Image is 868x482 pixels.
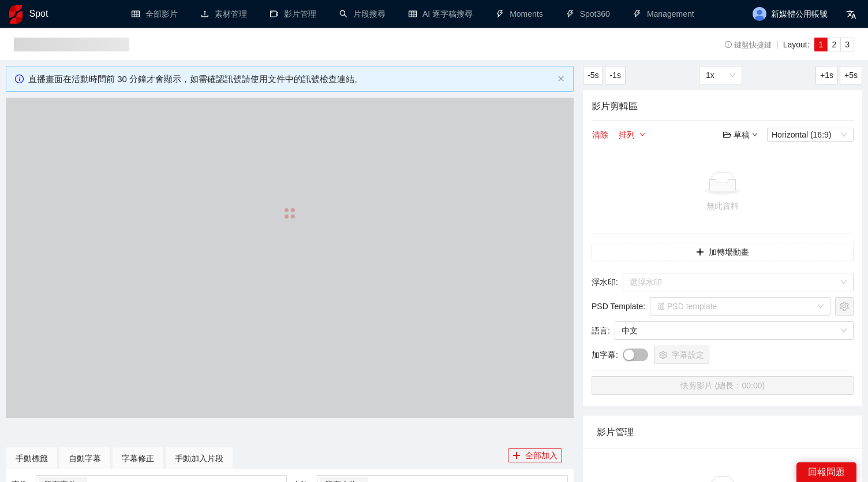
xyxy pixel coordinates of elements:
[639,132,645,139] span: down
[583,66,603,84] button: -5s
[696,248,704,257] span: plus
[592,324,610,337] span: 語言 :
[9,5,23,24] img: logo
[723,131,731,139] span: folder-open
[654,346,709,364] button: setting字幕設定
[592,128,609,142] button: 清除
[596,199,849,212] div: 無此資料
[588,69,598,81] span: -5s
[725,41,732,49] span: info-circle
[725,41,772,49] span: 鍵盤快捷鍵
[566,9,610,18] a: thunderboltSpot360
[706,66,735,84] span: 1x
[592,376,854,395] button: 快剪影片 (總長：00:00)
[783,40,810,49] span: Layout:
[496,9,543,18] a: thunderboltMoments
[592,300,645,313] span: PSD Template :
[592,348,618,361] span: 加字幕 :
[832,40,836,49] span: 2
[633,9,694,18] a: thunderboltManagement
[558,75,564,83] button: close
[753,7,766,21] img: avatar
[815,66,838,84] button: +1s
[592,99,854,113] h4: 影片剪輯區
[840,66,862,84] button: +5s
[512,451,521,461] span: plus
[845,40,850,49] span: 3
[16,452,48,465] div: 手動標籤
[609,69,620,81] span: -1s
[776,40,779,49] span: |
[122,452,154,465] div: 字幕修正
[835,297,854,316] button: setting
[844,69,858,81] span: +5s
[508,448,562,462] button: plus全部加入
[201,9,247,18] a: upload素材管理
[772,128,849,141] span: Horizontal (16:9)
[132,9,178,18] a: table全部影片
[592,276,618,288] span: 浮水印 :
[339,9,386,18] a: search片段搜尋
[752,132,758,138] span: down
[622,322,847,339] span: 中文
[409,9,473,18] a: tableAI 逐字稿搜尋
[15,75,24,83] span: info-circle
[605,66,625,84] button: -1s
[597,416,848,448] div: 影片管理
[820,69,833,81] span: +1s
[69,452,101,465] div: 自動字幕
[618,128,646,142] button: 排列down
[819,40,824,49] span: 1
[175,452,223,465] div: 手動加入片段
[723,128,758,141] div: 草稿
[270,9,316,18] a: video-camera影片管理
[796,462,856,482] div: 回報問題
[592,243,854,261] button: plus加轉場動畫
[28,72,553,86] div: 直播畫面在活動時間前 30 分鐘才會顯示，如需確認訊號請使用文件中的訊號檢查連結。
